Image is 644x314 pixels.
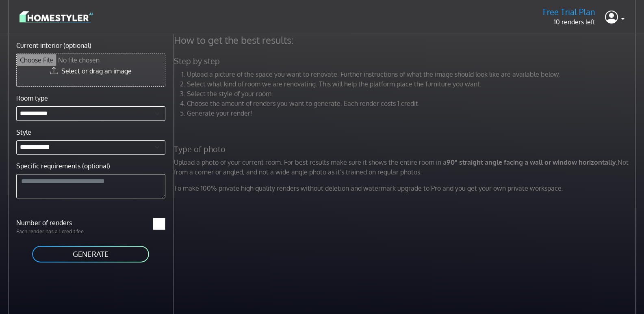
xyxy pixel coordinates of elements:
li: Choose the amount of renders you want to generate. Each render costs 1 credit. [187,99,638,108]
p: 10 renders left [543,17,595,27]
li: Generate your render! [187,108,638,118]
p: Each render has a 1 credit fee [11,228,91,235]
label: Style [16,127,31,137]
h5: Type of photo [169,144,643,154]
h4: How to get the best results: [169,34,643,46]
li: Select what kind of room we are renovating. This will help the platform place the furniture you w... [187,79,638,89]
button: GENERATE [31,245,150,263]
li: Select the style of your room. [187,89,638,99]
label: Number of renders [11,218,91,228]
p: To make 100% private high quality renders without deletion and watermark upgrade to Pro and you g... [169,183,643,193]
h5: Free Trial Plan [543,7,595,17]
h5: Step by step [169,56,643,66]
p: Upload a photo of your current room. For best results make sure it shows the entire room in a Not... [169,157,643,177]
label: Current interior (optional) [16,41,91,50]
img: logo-3de290ba35641baa71223ecac5eacb59cb85b4c7fdf211dc9aaecaaee71ea2f8.svg [20,10,93,24]
li: Upload a picture of the space you want to renovate. Further instructions of what the image should... [187,69,638,79]
label: Room type [16,93,48,103]
strong: 90° straight angle facing a wall or window horizontally. [447,158,618,166]
label: Specific requirements (optional) [16,161,110,171]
